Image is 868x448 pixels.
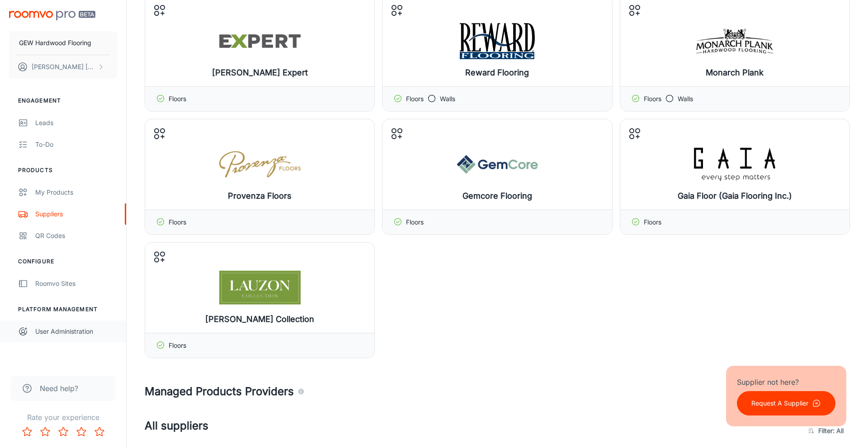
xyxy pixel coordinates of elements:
[35,279,117,289] div: Roomvo Sites
[145,418,803,443] h4: All suppliers
[40,383,78,394] span: Need help?
[644,217,661,227] p: Floors
[9,55,117,79] button: [PERSON_NAME] [PERSON_NAME]
[406,217,424,227] p: Floors
[18,423,36,441] button: Rate 1 star
[737,377,835,387] p: Supplier not here?
[9,31,117,55] button: GEW Hardwood Flooring
[36,423,54,441] button: Rate 2 star
[35,187,117,197] div: My Products
[35,231,117,241] div: QR Codes
[833,425,844,436] span: : All
[818,425,844,436] span: Filter
[440,94,455,104] p: Walls
[169,94,186,104] p: Floors
[7,412,119,423] p: Rate your experience
[169,217,186,227] p: Floors
[35,327,117,336] div: User Administration
[19,38,91,48] p: GEW Hardwood Flooring
[35,118,117,128] div: Leads
[35,209,117,219] div: Suppliers
[54,423,72,441] button: Rate 3 star
[678,94,693,104] p: Walls
[406,94,424,104] p: Floors
[72,423,90,441] button: Rate 4 star
[90,423,108,441] button: Rate 5 star
[751,398,808,408] p: Request A Supplier
[9,11,95,20] img: Roomvo PRO Beta
[145,383,850,400] h4: Managed Products Providers
[35,140,117,149] div: To-do
[737,391,835,415] button: Request A Supplier
[297,383,305,400] div: Agencies and suppliers who work with us to automatically identify the specific products you carry
[169,341,186,350] p: Floors
[32,62,95,72] p: [PERSON_NAME] [PERSON_NAME]
[644,94,661,104] p: Floors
